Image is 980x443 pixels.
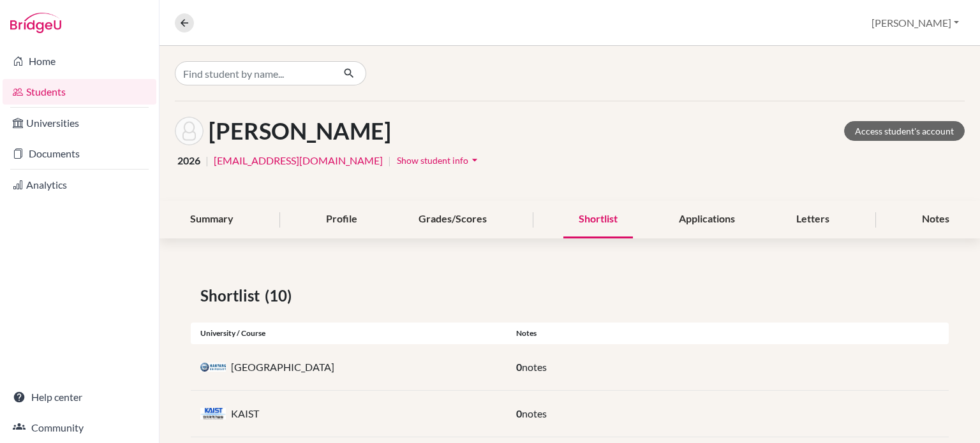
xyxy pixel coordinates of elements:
img: kr_han_rl3b7ebz.png [200,363,226,371]
div: Shortlist [563,201,633,238]
span: 0 [516,361,522,373]
span: 0 [516,407,522,419]
div: Applications [664,201,750,238]
a: [EMAIL_ADDRESS][DOMAIN_NAME] [214,153,383,168]
a: Home [3,48,156,74]
a: Access student's account [844,121,965,141]
a: Students [3,79,156,105]
div: Summary [175,201,249,238]
a: Documents [3,141,156,166]
i: arrow_drop_down [468,154,481,166]
img: YongSung Lee's avatar [175,117,204,145]
img: Bridge-U [10,13,61,33]
a: Community [3,415,156,440]
span: 2026 [177,153,200,168]
span: Show student info [397,155,468,166]
div: Grades/Scores [403,201,502,238]
span: notes [522,361,547,373]
span: | [205,153,209,168]
p: [GEOGRAPHIC_DATA] [231,359,334,375]
span: notes [522,407,547,419]
p: KAIST [231,406,259,421]
div: Notes [507,328,949,339]
div: University / Course [191,328,507,339]
button: [PERSON_NAME] [866,11,965,35]
span: Shortlist [200,284,265,307]
a: Help center [3,384,156,410]
h1: [PERSON_NAME] [209,117,391,145]
a: Universities [3,110,156,136]
div: Letters [781,201,845,238]
span: | [388,153,391,168]
div: Notes [907,201,965,238]
img: kr_kai__pbgw19z.jpeg [200,408,226,419]
button: Show student infoarrow_drop_down [396,150,482,170]
a: Analytics [3,172,156,198]
input: Find student by name... [175,61,333,85]
span: (10) [265,284,297,307]
div: Profile [311,201,373,238]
